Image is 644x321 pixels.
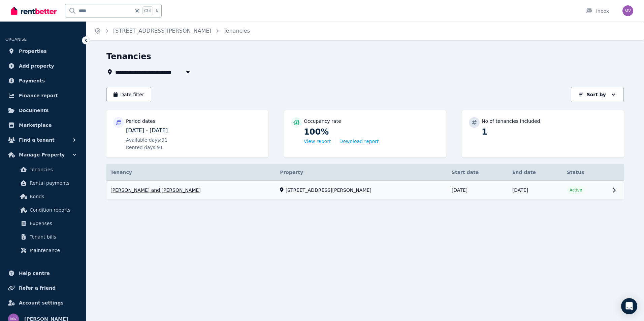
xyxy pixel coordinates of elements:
a: Marketplace [5,118,80,132]
span: Tenancy [110,169,132,176]
span: Expenses [30,219,75,227]
span: ORGANISE [5,37,27,42]
p: Sort by [587,91,606,98]
p: 1 [482,127,617,137]
span: Tenancies [30,166,75,174]
span: Available days: 91 [126,137,167,143]
img: Marisa Vecchio [622,5,633,16]
span: Payments [19,77,45,85]
a: Tenancies [8,163,78,176]
button: View report [304,138,331,145]
a: Help centre [5,266,80,280]
span: Condition reports [30,206,75,214]
div: Inbox [585,8,609,14]
button: Download report [339,138,379,145]
a: Bonds [8,190,78,203]
span: Rental payments [30,179,75,187]
nav: Breadcrumb [86,22,258,40]
a: Documents [5,104,80,117]
span: Account settings [19,299,64,307]
span: Ctrl [142,6,153,15]
p: 100% [304,127,439,137]
span: Manage Property [19,151,65,159]
button: Sort by [571,87,624,102]
span: Properties [19,47,47,55]
span: Tenant bills [30,233,75,241]
a: Payments [5,74,80,87]
a: Rental payments [8,176,78,190]
span: Refer a friend [19,284,56,292]
p: No of tenancies included [482,118,540,124]
a: [STREET_ADDRESS][PERSON_NAME] [113,28,212,34]
button: Manage Property [5,148,80,162]
a: Refer a friend [5,281,80,295]
a: Tenant bills [8,230,78,244]
span: Bonds [30,192,75,201]
span: Maintenance [30,246,75,254]
a: Account settings [5,296,80,310]
span: Rented days: 91 [126,144,163,151]
span: Marketplace [19,121,52,129]
a: Properties [5,44,80,58]
th: Property [276,164,448,181]
h1: Tenancies [106,51,151,62]
button: Find a tenant [5,133,80,147]
span: Add property [19,62,54,70]
button: Date filter [106,87,151,102]
a: Maintenance [8,244,78,257]
div: Open Intercom Messenger [621,298,637,314]
span: Documents [19,106,49,114]
a: View details for Josefina Leon Ceresa and Alvaro Heman Fuentes [106,181,624,200]
p: Period dates [126,118,155,124]
a: Condition reports [8,203,78,217]
p: [DATE] - [DATE] [126,127,261,135]
a: Add property [5,59,80,73]
th: Status [563,164,608,181]
span: Tenancies [224,27,250,35]
a: Finance report [5,89,80,102]
span: Find a tenant [19,136,55,144]
th: Start date [448,164,508,181]
img: RentBetter [11,6,57,16]
span: Help centre [19,269,50,277]
p: Occupancy rate [304,118,341,124]
a: Expenses [8,217,78,230]
th: End date [508,164,563,181]
span: k [156,8,158,13]
span: Finance report [19,92,58,100]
